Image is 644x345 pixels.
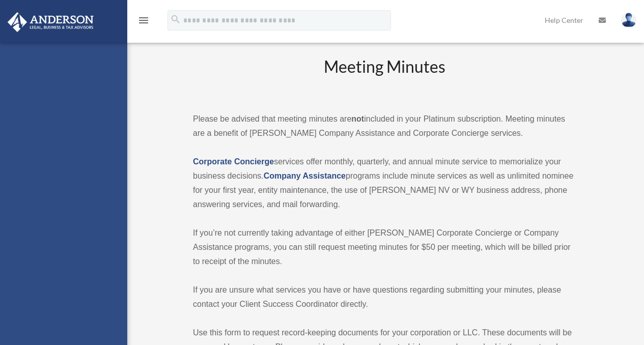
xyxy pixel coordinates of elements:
[137,18,150,26] a: menu
[193,112,576,140] p: Please be advised that meeting minutes are included in your Platinum subscription. Meeting minute...
[264,171,346,180] a: Company Assistance
[170,14,181,25] i: search
[193,226,576,269] p: If you’re not currently taking advantage of either [PERSON_NAME] Corporate Concierge or Company A...
[193,283,576,311] p: If you are unsure what services you have or have questions regarding submitting your minutes, ple...
[193,155,576,212] p: services offer monthly, quarterly, and annual minute service to memorialize your business decisio...
[193,157,274,166] a: Corporate Concierge
[5,12,97,32] img: Anderson Advisors Platinum Portal
[137,14,150,26] i: menu
[193,55,576,98] h2: Meeting Minutes
[351,114,364,123] strong: not
[621,13,636,27] img: User Pic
